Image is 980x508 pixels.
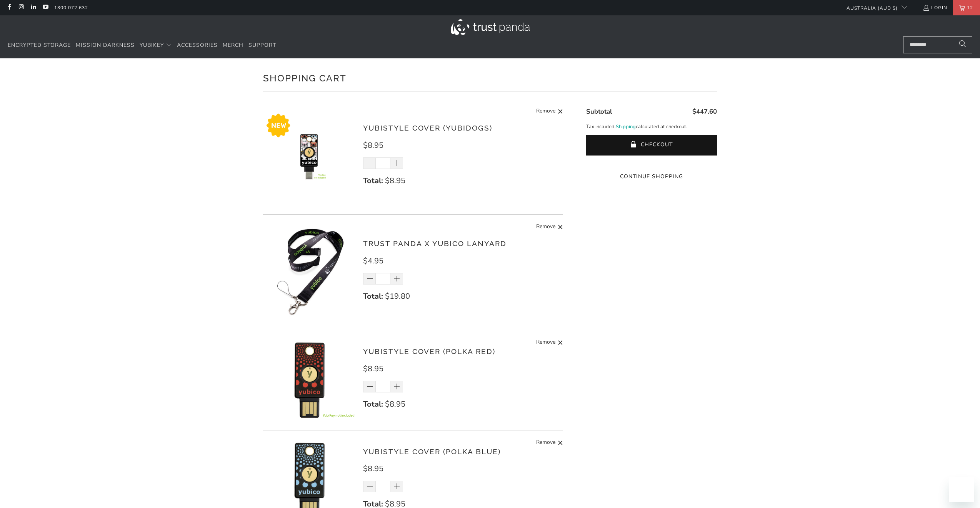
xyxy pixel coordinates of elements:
[363,140,383,151] span: $8.95
[8,36,276,55] nav: Translation missing: en.navigation.header.main_nav
[30,5,37,11] a: Trust Panda Australia on LinkedIn
[263,70,717,85] h1: Shopping Cart
[363,447,501,456] a: YubiStyle Cover (Polka Blue)
[363,175,383,186] strong: Total:
[903,36,972,53] input: Search...
[385,399,405,409] span: $8.95
[385,175,405,186] span: $8.95
[18,5,24,11] a: Trust Panda Australia on Instagram
[363,399,383,409] strong: Total:
[363,239,507,248] a: Trust Panda x Yubico Lanyard
[536,107,555,116] span: Remove
[8,41,71,49] span: Encrypted Storage
[536,438,555,448] span: Remove
[140,41,164,49] span: YubiKey
[692,107,717,116] span: $447.60
[223,36,243,55] a: Merch
[263,226,355,318] img: Trust Panda x Yubico Lanyard
[363,124,492,132] a: YubiStyle Cover (YubiDogs)
[363,463,383,474] span: $8.95
[586,172,717,181] a: Continue Shopping
[363,364,383,374] span: $8.95
[536,338,563,347] a: Remove
[42,5,48,11] a: Trust Panda Australia on YouTube
[54,3,88,12] a: 1300 072 632
[586,107,612,116] span: Subtotal
[177,41,218,49] span: Accessories
[76,36,135,55] a: Mission Darkness
[586,135,717,156] button: Checkout
[586,123,717,131] p: Tax included. calculated at checkout.
[363,347,495,356] a: YubiStyle Cover (Polka Red)
[536,107,563,116] a: Remove
[8,36,71,55] a: Encrypted Storage
[248,36,276,55] a: Support
[177,36,218,55] a: Accessories
[949,477,974,502] iframe: Button to launch messaging window
[923,3,947,12] a: Login
[953,36,972,53] button: Search
[363,256,383,266] span: $4.95
[451,19,530,35] img: Trust Panda Australia
[385,291,410,301] span: $19.80
[536,222,563,232] a: Remove
[223,41,243,49] span: Merch
[248,41,276,49] span: Support
[76,41,135,49] span: Mission Darkness
[6,5,12,11] a: Trust Panda Australia on Facebook
[536,338,555,347] span: Remove
[263,111,355,203] img: YubiStyle Cover (YubiDogs)
[140,36,172,55] summary: YubiKey
[536,438,563,448] a: Remove
[536,222,555,232] span: Remove
[263,342,355,419] img: YubiStyle Cover (Polka Red)
[363,291,383,301] strong: Total:
[616,123,636,131] a: Shipping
